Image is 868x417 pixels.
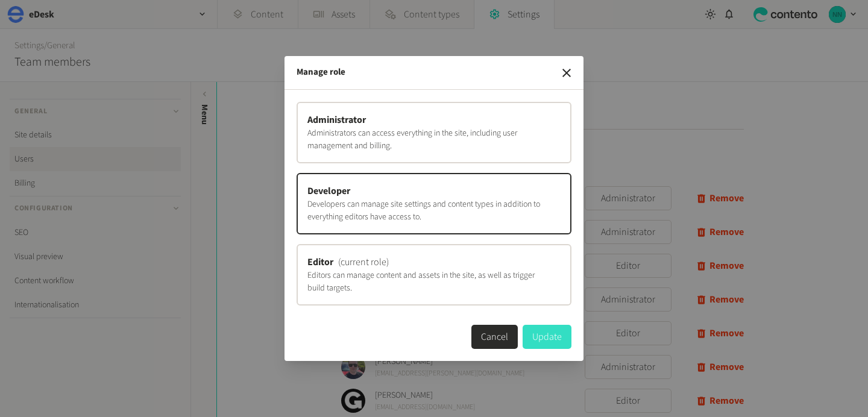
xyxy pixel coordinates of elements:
[523,325,571,349] button: Update
[471,325,518,349] button: Cancel
[307,113,366,127] span: Administrator
[297,66,345,80] h2: Manage role
[307,198,561,224] p: Developers can manage site settings and content types in addition to everything editors have acce...
[307,127,561,152] p: Administrators can access everything in the site, including user management and billing.
[307,256,333,269] span: Editor
[307,184,350,198] span: Developer
[307,269,561,295] p: Editors can manage content and assets in the site, as well as trigger build targets.
[338,256,389,269] span: (current role)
